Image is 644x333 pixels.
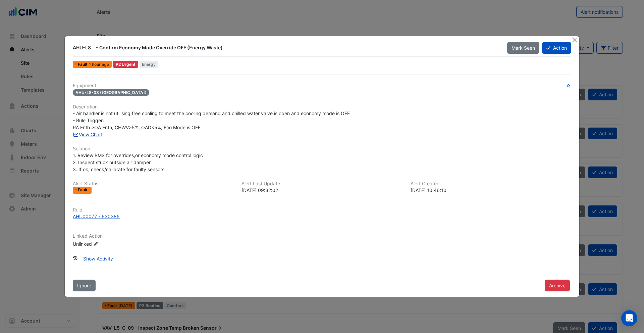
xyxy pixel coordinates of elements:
[241,181,402,187] h6: Alert Last Update
[411,181,571,187] h6: Alert Created
[73,181,233,187] h6: Alert Status
[411,187,571,194] div: [DATE] 10:46:10
[78,62,89,66] span: Fault
[73,146,571,152] h6: Solution
[73,280,96,291] button: Ignore
[77,283,91,288] span: Ignore
[621,310,637,326] div: Open Intercom Messenger
[73,213,120,220] div: AHU00077 - 630385
[73,240,153,247] div: Unlinked
[73,233,571,239] h6: Linked Action
[73,104,571,110] h6: Description
[73,152,203,172] span: 1. Review BMS for overrides,or economy mode control logic 2. Inspect stuck outside air damper 3. ...
[73,44,499,51] div: AHU-L8... - Confirm Economy Mode Override OFF (Energy Waste)
[79,253,117,265] button: Show Activity
[73,89,149,96] span: AHU-L8-03 ([GEOGRAPHIC_DATA])
[241,187,402,194] div: [DATE] 09:32:02
[545,280,570,291] button: Archive
[73,213,571,220] a: AHU00077 - 630385
[89,62,109,67] span: Thu 25-Sep-2025 09:32 AEST
[93,241,98,246] fa-icon: Edit Linked Action
[73,132,103,137] a: View Chart
[73,207,571,213] h6: Rule
[571,36,578,43] button: Close
[73,110,350,130] span: - Air handler is not utilising free cooling to meet the cooling demand and chilled water valve is...
[78,188,89,192] span: Fault
[542,42,571,54] button: Action
[512,45,535,51] span: Mark Seen
[73,83,571,89] h6: Equipment
[113,61,138,68] div: P2 Urgent
[507,42,539,54] button: Mark Seen
[140,61,159,68] span: Energy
